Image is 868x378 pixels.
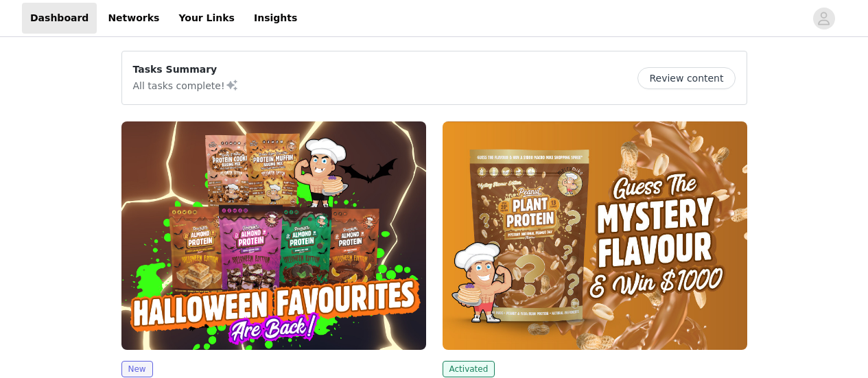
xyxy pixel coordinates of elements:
[99,3,167,34] a: Networks
[22,3,97,34] a: Dashboard
[637,67,735,89] button: Review content
[817,8,830,29] div: avatar
[121,121,426,350] img: Macro Mike
[133,62,239,77] p: Tasks Summary
[246,3,305,34] a: Insights
[443,121,747,350] img: Macro Mike
[443,361,495,377] span: Activated
[133,77,239,93] p: All tasks complete!
[170,3,243,34] a: Your Links
[121,361,153,377] span: New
